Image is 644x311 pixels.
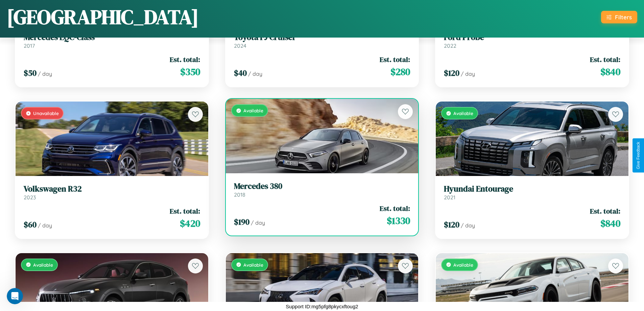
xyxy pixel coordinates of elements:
span: 2018 [234,191,245,198]
span: / day [251,219,265,226]
p: Support ID: mg5pfg8pkycxftoug2 [286,302,358,311]
a: Toyota FJ Cruiser2024 [234,32,410,49]
span: $ 40 [234,67,247,79]
h3: Hyundai Entourage [444,184,620,194]
span: Est. total: [380,203,410,213]
span: 2023 [24,194,36,201]
div: Give Feedback [636,142,641,169]
span: Available [453,110,473,116]
span: Est. total: [170,206,200,216]
span: $ 60 [24,219,37,230]
span: $ 840 [600,65,620,79]
span: $ 190 [234,216,249,227]
span: $ 50 [24,67,37,79]
span: 2017 [24,42,35,49]
span: 2022 [444,42,456,49]
span: / day [38,70,52,77]
a: Mercedes 3802018 [234,181,410,198]
span: Available [33,262,53,268]
span: / day [461,70,475,77]
h3: Ford Probe [444,32,620,42]
span: / day [461,222,475,229]
span: / day [248,70,262,77]
div: Filters [615,14,632,21]
span: $ 420 [180,217,200,230]
h3: Volkswagen R32 [24,184,200,194]
span: $ 350 [180,65,200,79]
h3: Toyota FJ Cruiser [234,32,410,42]
span: $ 280 [390,65,410,79]
span: Unavailable [33,110,59,116]
span: Est. total: [590,54,620,64]
span: $ 840 [600,217,620,230]
span: $ 1330 [387,214,410,227]
span: 2021 [444,194,455,201]
span: / day [38,222,52,229]
iframe: Intercom live chat [7,288,23,304]
span: $ 120 [444,67,459,79]
h3: Mercedes 380 [234,181,410,191]
a: Hyundai Entourage2021 [444,184,620,201]
a: Ford Probe2022 [444,32,620,49]
button: Filters [601,11,637,23]
span: 2024 [234,42,246,49]
h3: Mercedes EQC-Class [24,32,200,42]
span: Available [243,108,263,113]
h1: [GEOGRAPHIC_DATA] [7,3,199,31]
a: Mercedes EQC-Class2017 [24,32,200,49]
span: Available [453,262,473,268]
span: Est. total: [590,206,620,216]
a: Volkswagen R322023 [24,184,200,201]
span: Est. total: [380,54,410,64]
span: $ 120 [444,219,459,230]
span: Est. total: [170,54,200,64]
span: Available [243,262,263,268]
